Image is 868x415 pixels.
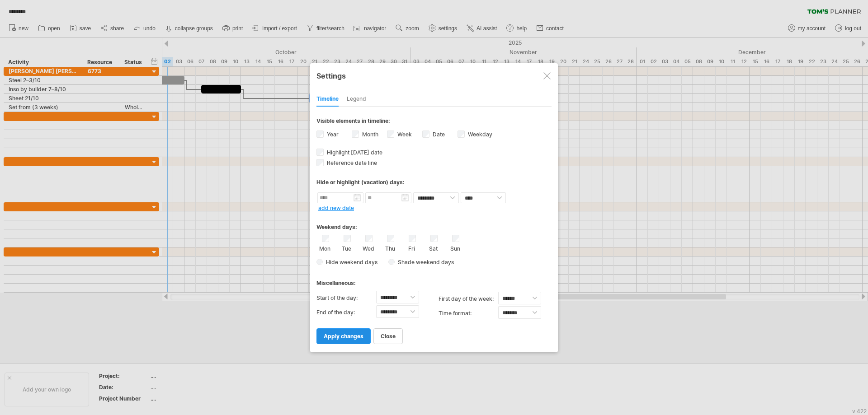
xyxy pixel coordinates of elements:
[316,179,552,186] div: Hide or highlight (vacation) days:
[395,259,454,266] span: Shade weekend days
[325,159,377,166] span: Reference date line
[449,243,461,252] label: Sun
[316,305,376,320] label: End of the day:
[439,306,498,321] label: Time format:
[316,92,339,107] div: Timeline
[428,243,439,252] label: Sat
[318,205,354,211] a: add new date
[347,92,366,107] div: Legend
[316,291,376,305] label: Start of the day:
[360,131,378,138] label: Month
[363,243,374,252] label: Wed
[325,131,339,138] label: Year
[406,243,417,252] label: Fri
[373,328,403,344] a: close
[466,131,492,138] label: Weekday
[319,243,330,252] label: Mon
[381,333,396,340] span: close
[316,215,552,233] div: Weekend days:
[439,292,498,306] label: first day of the week:
[341,243,352,252] label: Tue
[384,243,396,252] label: Thu
[316,117,552,127] div: Visible elements in timeline:
[431,131,445,138] label: Date
[324,333,363,340] span: apply changes
[316,67,552,84] div: Settings
[316,328,371,344] a: apply changes
[325,149,382,156] span: Highlight [DATE] date
[396,131,412,138] label: Week
[316,271,552,289] div: Miscellaneous:
[323,259,377,266] span: Hide weekend days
